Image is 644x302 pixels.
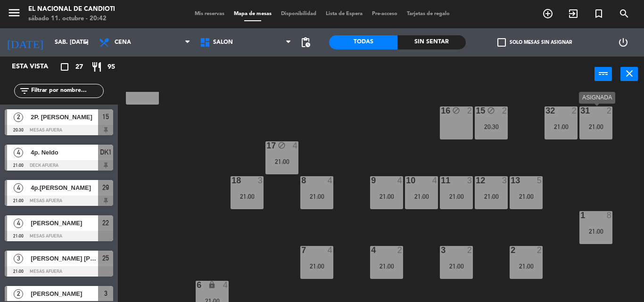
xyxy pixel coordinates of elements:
[572,106,578,115] div: 2
[265,158,298,165] div: 21:00
[537,176,543,185] div: 5
[618,37,629,48] i: power_settings_new
[370,193,403,200] div: 21:00
[102,182,109,193] span: 29
[100,147,112,158] span: DK1
[276,11,321,16] span: Disponibilidad
[91,61,102,73] i: restaurant
[213,39,233,46] span: SALON
[7,6,21,23] button: menu
[441,246,441,254] div: 3
[14,148,23,157] span: 4
[115,39,131,46] span: Cena
[440,263,473,269] div: 21:00
[81,37,92,48] i: arrow_drop_down
[432,176,438,185] div: 4
[19,85,30,97] i: filter_list
[293,141,298,150] div: 4
[397,35,466,49] div: Sin sentar
[441,106,441,115] div: 16
[28,5,115,14] div: El Nacional de Candioti
[440,193,473,200] div: 21:00
[7,6,21,20] i: menu
[31,183,98,193] span: 4p.[PERSON_NAME]
[300,263,333,269] div: 21:00
[620,67,638,81] button: close
[14,183,23,193] span: 4
[367,11,402,16] span: Pre-acceso
[266,141,267,150] div: 17
[31,289,98,299] span: [PERSON_NAME]
[223,281,229,289] div: 4
[397,246,403,254] div: 2
[405,193,438,200] div: 21:00
[467,176,473,185] div: 3
[579,228,612,235] div: 21:00
[476,176,476,185] div: 12
[502,176,508,185] div: 3
[441,176,441,185] div: 11
[452,106,460,114] i: block
[579,123,612,130] div: 21:00
[300,37,311,48] span: pending_actions
[31,218,98,228] span: [PERSON_NAME]
[258,176,264,185] div: 3
[593,8,604,19] i: turned_in_not
[402,11,454,16] span: Tarjetas de regalo
[598,68,609,79] i: power_input
[542,8,553,19] i: add_circle_outline
[475,123,508,130] div: 20:30
[475,193,508,200] div: 21:00
[328,246,333,254] div: 4
[607,106,612,115] div: 2
[510,193,543,200] div: 21:00
[370,263,403,269] div: 21:00
[397,176,403,185] div: 4
[278,141,286,149] i: block
[102,111,109,122] span: 15
[406,176,406,185] div: 10
[321,11,367,16] span: Lista de Espera
[102,217,109,229] span: 22
[208,281,216,289] i: lock
[231,176,232,185] div: 18
[5,61,68,73] div: Esta vista
[624,68,635,79] i: close
[75,62,83,73] span: 27
[31,147,98,157] span: 4p. Neldo
[594,67,612,81] button: power_input
[59,61,70,73] i: crop_square
[497,38,506,47] span: check_box_outline_blank
[102,253,109,264] span: 25
[190,11,229,16] span: Mis reservas
[497,38,572,47] label: Solo mesas sin asignar
[300,193,333,200] div: 21:00
[328,176,333,185] div: 4
[14,289,23,299] span: 2
[197,281,197,289] div: 6
[107,62,115,73] span: 95
[568,8,579,19] i: exit_to_app
[329,35,397,49] div: Todas
[104,288,107,299] span: 3
[229,11,276,16] span: Mapa de mesas
[579,92,615,104] div: ASIGNADA
[545,123,578,130] div: 21:00
[619,8,630,19] i: search
[31,253,98,263] span: [PERSON_NAME] [PERSON_NAME]
[231,193,264,200] div: 21:00
[31,112,98,122] span: 2P. [PERSON_NAME]
[14,219,23,228] span: 4
[467,246,473,254] div: 2
[487,106,495,114] i: block
[28,14,115,24] div: sábado 11. octubre - 20:42
[607,211,612,220] div: 8
[502,106,508,115] div: 2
